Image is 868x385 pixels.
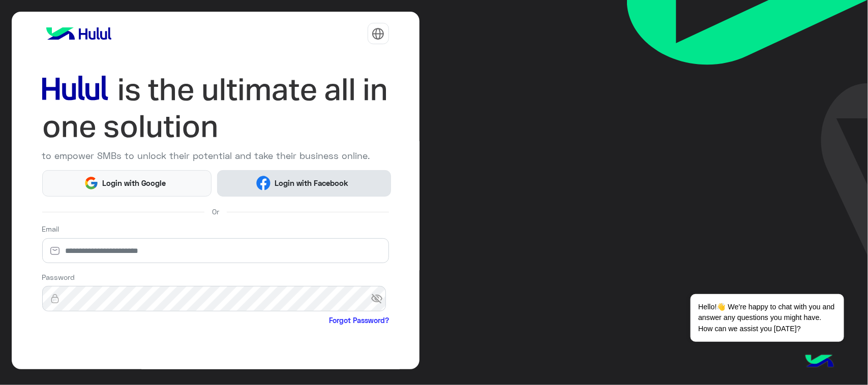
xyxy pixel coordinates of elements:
[42,149,389,163] p: to empower SMBs to unlock their potential and take their business online.
[329,315,389,326] a: Forgot Password?
[42,223,59,234] label: Email
[371,290,389,308] span: visibility_off
[42,170,212,197] button: Login with Google
[42,328,197,367] iframe: reCAPTCHA
[802,344,837,380] img: hulul-logo.png
[42,294,68,304] img: lock
[691,294,844,342] span: Hello!👋 We're happy to chat with you and answer any questions you might have. How can we assist y...
[42,71,389,145] img: hululLoginTitle_EN.svg
[217,170,391,197] button: Login with Facebook
[84,176,99,190] img: Google
[256,176,271,190] img: Facebook
[271,177,352,189] span: Login with Facebook
[372,27,384,40] img: tab
[99,177,170,189] span: Login with Google
[42,272,75,282] label: Password
[212,206,219,217] span: Or
[42,23,115,44] img: logo
[42,246,68,256] img: email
